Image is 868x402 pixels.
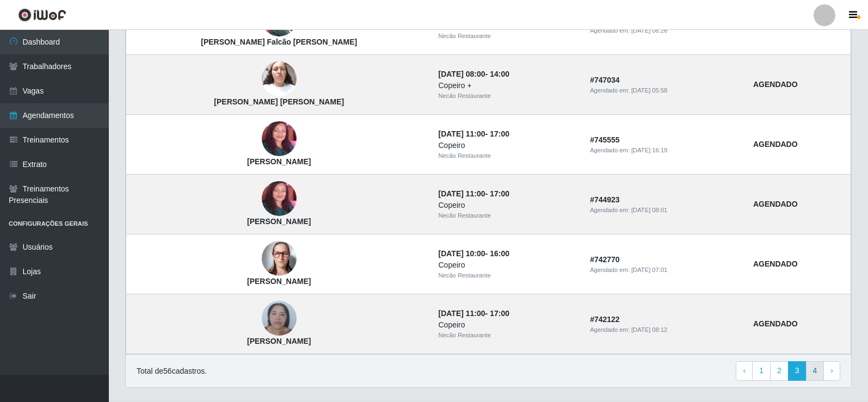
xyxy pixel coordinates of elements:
a: 3 [788,361,807,381]
time: 17:00 [490,129,509,138]
strong: [PERSON_NAME] [247,217,311,226]
div: Necão Restaurante [438,91,577,101]
nav: pagination [736,361,840,381]
strong: - [438,309,509,318]
img: Fabiana Alves da Silva [262,295,297,342]
div: Agendado em: [590,265,740,275]
strong: [PERSON_NAME] [PERSON_NAME] [214,97,344,106]
div: Agendado em: [590,26,740,35]
strong: [PERSON_NAME] Falcão [PERSON_NAME] [201,38,357,46]
div: Copeiro + [438,80,577,91]
time: [DATE] 08:00 [438,70,485,78]
img: Telma Maria Da Silva [262,163,297,235]
strong: AGENDADO [753,259,798,268]
img: CoreUI Logo [18,8,66,22]
strong: AGENDADO [753,80,798,89]
strong: - [438,249,509,258]
a: Next [823,361,840,381]
time: 16:00 [490,249,509,258]
time: 17:00 [490,309,509,318]
strong: # 747034 [590,76,620,84]
strong: AGENDADO [753,319,798,328]
img: Loruama Silva de Lima [262,56,297,102]
div: Necão Restaurante [438,151,577,160]
a: 2 [770,361,789,381]
strong: [PERSON_NAME] [247,157,311,166]
div: Copeiro [438,140,577,151]
div: Agendado em: [590,146,740,155]
strong: # 745555 [590,135,620,144]
div: Necão Restaurante [438,331,577,340]
strong: [PERSON_NAME] [247,337,311,345]
div: Copeiro [438,259,577,271]
div: Copeiro [438,200,577,211]
time: [DATE] 05:58 [631,87,667,94]
strong: # 742122 [590,315,620,324]
time: [DATE] 07:01 [631,267,667,273]
a: 4 [806,361,824,381]
time: 17:00 [490,189,509,198]
time: [DATE] 08:01 [631,207,667,213]
div: Agendado em: [590,86,740,95]
div: Agendado em: [590,206,740,215]
strong: [PERSON_NAME] [247,277,311,286]
span: ‹ [743,366,746,375]
time: [DATE] 11:00 [438,129,485,138]
time: [DATE] 06:26 [631,27,667,34]
img: Telma Maria Da Silva [262,103,297,175]
div: Copeiro [438,319,577,331]
strong: - [438,189,509,198]
img: Ester Moreira da Silva [262,241,297,276]
time: 14:00 [490,70,509,78]
span: › [830,366,833,375]
strong: - [438,129,509,138]
p: Total de 56 cadastros. [137,366,207,377]
div: Agendado em: [590,325,740,335]
div: Necão Restaurante [438,211,577,220]
time: [DATE] 10:00 [438,249,485,258]
time: [DATE] 08:12 [631,326,667,333]
div: Necão Restaurante [438,32,577,41]
time: [DATE] 11:00 [438,309,485,318]
strong: AGENDADO [753,200,798,208]
strong: - [438,70,509,78]
strong: # 744923 [590,195,620,204]
div: Necão Restaurante [438,271,577,280]
time: [DATE] 11:00 [438,189,485,198]
a: Previous [736,361,753,381]
strong: # 742770 [590,255,620,264]
time: [DATE] 16:19 [631,147,667,153]
a: 1 [752,361,771,381]
strong: AGENDADO [753,140,798,149]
